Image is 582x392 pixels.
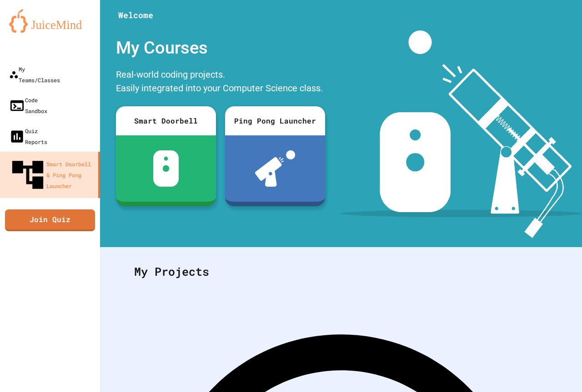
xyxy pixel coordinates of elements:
img: logo-orange.svg [9,9,91,33]
div: Code Sandbox [9,94,47,116]
div: My Courses [111,30,330,65]
div: Quiz Reports [9,125,47,147]
div: My Projects [125,254,557,289]
img: ppl-with-ball.png [255,150,296,187]
div: Smart Doorbell [116,106,216,135]
div: Smart Doorbell & Ping Pong Launcher [9,156,95,194]
div: Ping Pong Launcher [225,106,325,135]
div: My Teams/Classes [9,64,60,85]
div: Real-world coding projects. Easily integrated into your Computer Science class. [111,65,330,99]
a: Join Quiz [5,209,95,231]
img: banner-image-my-projects.png [341,30,582,238]
img: sdb-white.svg [153,150,179,187]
